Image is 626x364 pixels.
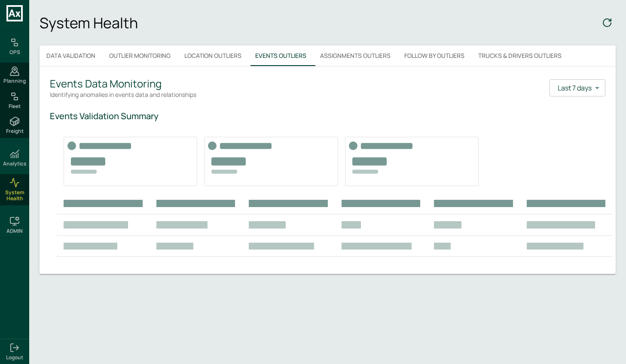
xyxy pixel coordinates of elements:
p: Identifying anomalies in events data and relationships [50,90,196,99]
div: dashboard tabs [40,45,616,66]
h1: System Health [40,14,138,32]
h5: Events Data Monitoring [50,77,196,90]
h6: Events Validation Summary [50,109,159,123]
button: Refresh data [599,14,616,31]
button: Outlier Monitoring [102,45,177,66]
span: Fleet [9,103,21,109]
button: Trucks & Drivers Outliers [471,45,568,66]
span: Freight [6,128,24,134]
span: System Health [2,190,27,202]
button: Location Outliers [177,45,248,66]
div: Last 7 days [552,79,605,96]
h6: Analytics [3,161,27,167]
h6: OPS [9,49,20,55]
button: Assignments Outliers [313,45,397,66]
button: Follow By Outliers [397,45,471,66]
span: Logout [6,355,23,361]
button: Events Outliers [248,45,313,66]
button: Data Validation [40,45,102,66]
h6: ADMIN [6,228,23,234]
span: Planning [3,78,26,84]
